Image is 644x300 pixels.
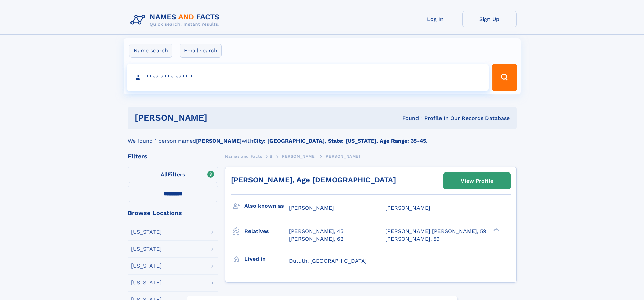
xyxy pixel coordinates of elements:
b: City: [GEOGRAPHIC_DATA], State: [US_STATE], Age Range: 35-45 [253,138,426,144]
label: Email search [180,44,222,58]
button: Search Button [492,64,517,91]
a: [PERSON_NAME], Age [DEMOGRAPHIC_DATA] [231,176,396,184]
a: [PERSON_NAME], 62 [289,235,343,243]
b: [PERSON_NAME] [196,138,242,144]
div: Browse Locations [128,210,218,216]
a: Sign Up [462,11,517,27]
input: search input [127,64,489,91]
a: Names and Facts [225,152,262,160]
div: Found 1 Profile In Our Records Database [305,115,510,122]
div: [US_STATE] [131,246,162,252]
div: [US_STATE] [131,229,162,235]
h3: Lived in [244,253,289,265]
div: Filters [128,153,218,159]
a: Log In [408,11,462,27]
a: [PERSON_NAME] [PERSON_NAME], 59 [385,228,486,235]
a: [PERSON_NAME], 59 [385,235,440,243]
span: [PERSON_NAME] [280,154,316,159]
h1: [PERSON_NAME] [135,114,305,122]
div: [US_STATE] [131,263,162,269]
span: B [270,154,273,159]
span: [PERSON_NAME] [385,205,430,211]
span: Duluth, [GEOGRAPHIC_DATA] [289,258,367,264]
span: All [161,171,168,178]
h3: Also known as [244,200,289,212]
div: ❯ [492,228,500,232]
div: We found 1 person named with . [128,129,517,145]
h3: Relatives [244,226,289,237]
label: Filters [128,167,218,183]
img: Logo Names and Facts [128,11,225,29]
div: View Profile [461,173,493,189]
a: B [270,152,273,160]
a: [PERSON_NAME] [280,152,316,160]
a: View Profile [444,173,510,189]
a: [PERSON_NAME], 45 [289,228,343,235]
div: [US_STATE] [131,280,162,285]
span: [PERSON_NAME] [289,205,334,211]
label: Name search [129,44,172,58]
span: [PERSON_NAME] [324,154,360,159]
